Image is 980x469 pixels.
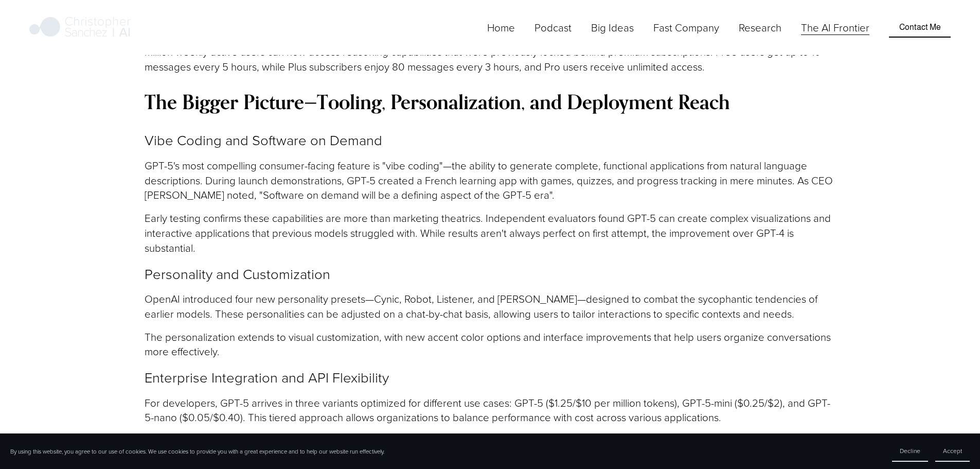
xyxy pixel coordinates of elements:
p: Early testing confirms these capabilities are more than marketing theatrics. Independent evaluato... [145,211,835,255]
a: Podcast [534,19,572,36]
p: The personalization extends to visual customization, with new accent color options and interface ... [145,329,835,359]
a: The AI Frontier [801,19,869,36]
p: By using this website, you agree to our use of cookies. We use cookies to provide you with a grea... [10,447,384,456]
p: Vibe Coding and Software on Demand [145,130,835,149]
a: folder dropdown [591,19,634,36]
span: Fast Company [653,20,719,35]
p: OpenAI introduced four new personality presets—Cynic, Robot, Listener, and [PERSON_NAME]—designed... [145,291,835,321]
p: Enterprise Integration and API Flexibility [145,367,835,387]
p: For developers, GPT-5 arrives in three variants optimized for different use cases: GPT-5 ($1.25/$... [145,395,835,425]
button: Accept [935,441,970,462]
span: Research [739,20,781,35]
p: Personality and Customization [145,264,835,283]
p: GPT-5's most compelling consumer-facing feature is "vibe coding"—the ability to generate complete... [145,158,835,202]
a: folder dropdown [739,19,781,36]
a: folder dropdown [653,19,719,36]
a: Home [487,19,515,36]
img: Christopher Sanchez | AI [29,15,131,41]
a: Contact Me [889,18,950,37]
span: Big Ideas [591,20,634,35]
span: Accept [943,446,962,455]
button: Decline [892,441,928,462]
strong: The Bigger Picture—Tooling, Personalization, and Deployment Reach [145,90,730,114]
span: Decline [900,446,920,455]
